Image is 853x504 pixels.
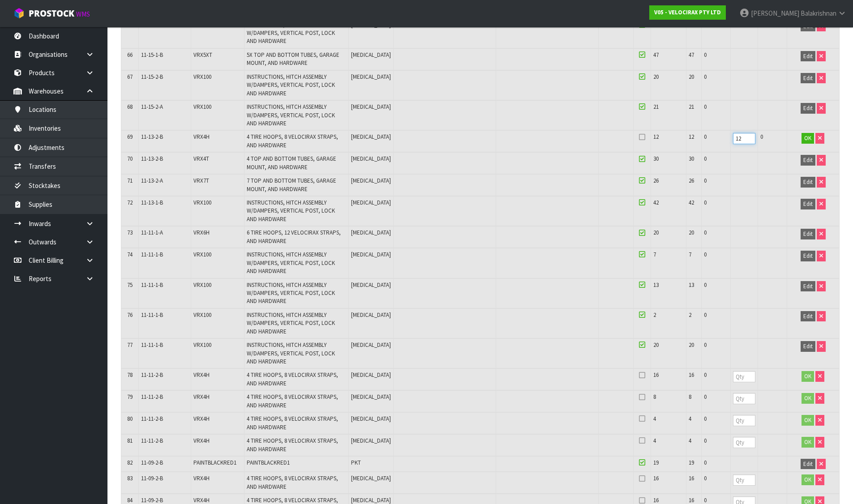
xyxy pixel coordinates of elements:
[653,496,659,504] span: 16
[653,155,659,162] span: 30
[751,9,799,17] span: [PERSON_NAME]
[704,51,707,59] span: 0
[141,199,163,206] span: 11-13-1-B
[689,371,694,379] span: 16
[802,437,814,448] button: OK
[141,73,163,81] span: 11-15-2-B
[141,474,163,482] span: 11-09-2-B
[801,51,815,62] button: Edit
[801,177,815,188] button: Edit
[351,437,391,444] span: [MEDICAL_DATA]
[801,103,815,114] button: Edit
[704,21,707,29] span: 0
[733,133,755,144] input: Qty
[141,496,163,504] span: 11-09-2-B
[649,5,726,20] a: V05 - VELOCIRAX PTY LTD
[351,311,391,319] span: [MEDICAL_DATA]
[127,474,133,482] span: 83
[689,393,691,401] span: 8
[801,73,815,84] button: Edit
[653,133,659,141] span: 12
[127,133,133,141] span: 69
[689,133,694,141] span: 12
[689,415,691,423] span: 4
[733,474,755,486] input: Qty
[704,341,707,349] span: 0
[653,341,659,349] span: 20
[704,437,707,444] span: 0
[803,156,813,164] span: Edit
[351,229,391,236] span: [MEDICAL_DATA]
[653,73,659,81] span: 20
[653,393,656,401] span: 8
[653,281,659,289] span: 13
[803,178,813,186] span: Edit
[803,312,813,320] span: Edit
[653,199,659,206] span: 42
[141,155,163,162] span: 11-13-2-B
[127,103,133,111] span: 68
[801,155,815,166] button: Edit
[247,155,336,171] span: 4 TOP AND BOTTOM TUBES, GARAGE MOUNT, AND HARDWARE
[247,73,335,97] span: INSTRUCTIONS, HITCH ASSEMBLY W/DAMPERS, VERTICAL POST, LOCK AND HARDWARE
[803,460,813,468] span: Edit
[351,341,391,349] span: [MEDICAL_DATA]
[127,371,133,379] span: 78
[803,74,813,82] span: Edit
[801,229,815,239] button: Edit
[704,281,707,289] span: 0
[127,437,133,444] span: 81
[141,51,163,59] span: 11-15-1-B
[689,281,694,289] span: 13
[193,393,210,401] span: VRX4H
[127,415,133,423] span: 80
[351,177,391,184] span: [MEDICAL_DATA]
[689,341,694,349] span: 20
[733,393,755,404] input: Qty
[689,73,694,81] span: 20
[653,21,659,29] span: 42
[802,133,814,144] button: OK
[733,371,755,382] input: Qty
[704,251,707,258] span: 0
[704,371,707,379] span: 0
[801,459,815,470] button: Edit
[141,177,163,184] span: 11-13-2-A
[193,459,236,466] span: PAINTBLACKRED1
[127,341,133,349] span: 77
[804,372,811,380] span: OK
[141,311,163,319] span: 11-11-1-B
[689,251,691,258] span: 7
[803,282,813,290] span: Edit
[193,371,210,379] span: VRX4H
[247,459,290,466] span: PAINTBLACKRED1
[689,155,694,162] span: 30
[704,155,707,162] span: 0
[351,371,391,379] span: [MEDICAL_DATA]
[803,252,813,260] span: Edit
[351,21,391,29] span: [MEDICAL_DATA]
[193,199,211,206] span: VRX100
[193,133,210,141] span: VRX4H
[733,415,755,426] input: Qty
[351,155,391,162] span: [MEDICAL_DATA]
[351,281,391,289] span: [MEDICAL_DATA]
[804,134,811,142] span: OK
[247,371,338,387] span: 4 TIRE HOOPS, 8 VELOCIRAX STRAPS, AND HARDWARE
[653,459,659,466] span: 19
[803,22,813,30] span: Edit
[704,73,707,81] span: 0
[704,133,707,141] span: 0
[689,459,694,466] span: 19
[141,251,163,258] span: 11-11-1-B
[801,199,815,209] button: Edit
[801,251,815,261] button: Edit
[653,415,656,423] span: 4
[127,459,133,466] span: 82
[193,251,211,258] span: VRX100
[704,177,707,184] span: 0
[704,311,707,319] span: 0
[193,51,212,59] span: VRX5XT
[193,103,211,111] span: VRX100
[653,311,656,319] span: 2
